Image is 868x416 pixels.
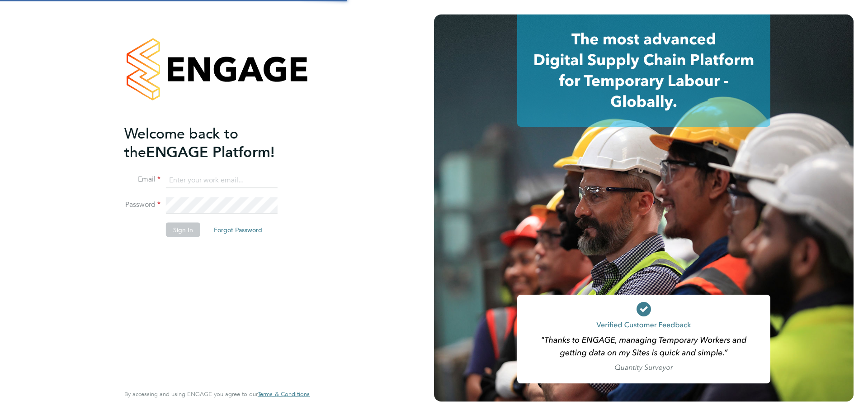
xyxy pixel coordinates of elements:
span: Welcome back to the [124,124,238,161]
button: Sign In [166,223,200,237]
label: Email [124,175,160,184]
button: Forgot Password [207,223,269,237]
h2: ENGAGE Platform! [124,124,301,161]
span: Terms & Conditions [258,390,310,398]
label: Password [124,200,160,210]
span: By accessing and using ENGAGE you agree to our [124,390,310,398]
input: Enter your work email... [166,172,278,188]
a: Terms & Conditions [258,391,310,398]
